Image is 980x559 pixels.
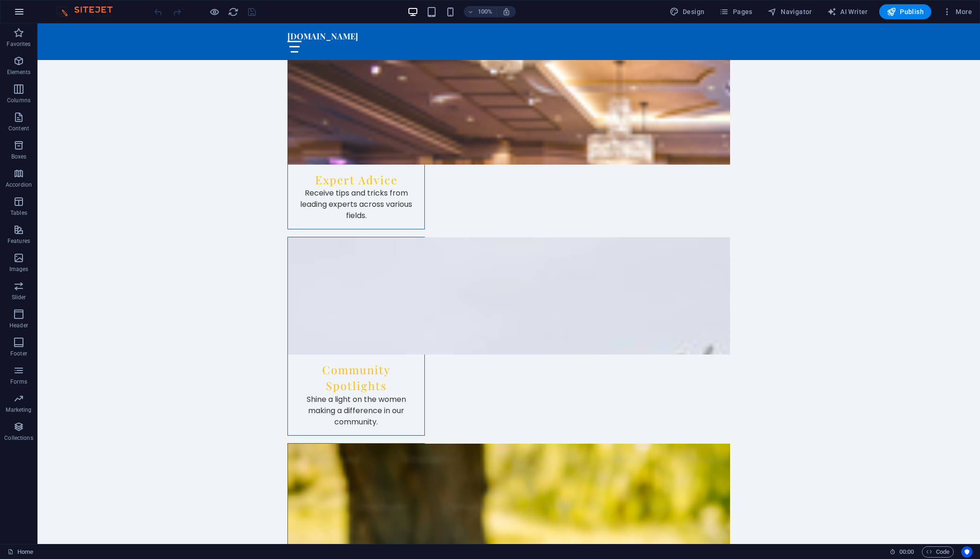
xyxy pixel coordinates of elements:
[768,7,812,16] span: Navigator
[10,350,27,357] p: Footer
[227,6,239,17] button: reload
[10,378,27,385] p: Forms
[922,546,954,558] button: Code
[716,4,756,19] button: Pages
[6,406,31,414] p: Marketing
[502,8,511,16] i: On resize automatically adjust zoom level to fit chosen device.
[478,6,493,17] h6: 100%
[666,4,709,19] button: Design
[7,97,30,104] p: Columns
[7,68,31,76] p: Elements
[7,40,30,48] p: Favorites
[764,4,816,19] button: Navigator
[9,322,28,329] p: Header
[8,546,33,558] a: Click to cancel selection. Double-click to open Pages
[464,6,497,17] button: 100%
[887,7,924,16] span: Publish
[961,546,972,558] button: Usercentrics
[10,209,27,217] p: Tables
[899,546,914,558] span: 00 00
[719,7,752,16] span: Pages
[906,548,907,555] span: :
[12,294,26,301] p: Slider
[823,4,872,19] button: AI Writer
[666,4,709,19] div: Design (Ctrl+Alt+Y)
[890,546,914,558] h6: Session time
[942,7,972,16] span: More
[11,153,27,160] p: Boxes
[926,546,950,558] span: Code
[8,125,29,132] p: Content
[939,4,976,19] button: More
[4,434,33,442] p: Collections
[228,7,239,17] i: Reload page
[670,7,705,16] span: Design
[54,6,124,17] img: Editor Logo
[209,6,220,17] button: Click here to leave preview mode and continue editing
[6,181,32,189] p: Accordion
[827,7,868,16] span: AI Writer
[879,4,931,19] button: Publish
[9,265,29,273] p: Images
[8,237,30,245] p: Features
